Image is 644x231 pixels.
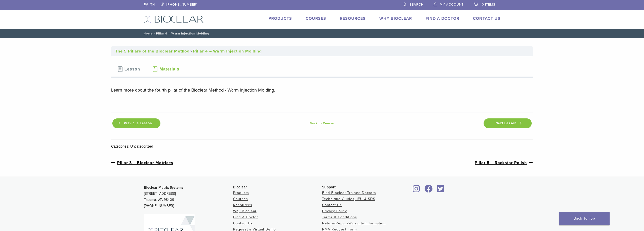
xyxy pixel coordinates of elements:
[233,203,252,207] a: Resources
[111,144,533,149] div: Categories: Uncategorized
[475,159,533,166] a: Pillar 5 – Rockstar Polish
[322,203,342,207] a: Contact Us
[379,16,412,21] a: Why Bioclear
[411,188,422,193] a: Bioclear
[121,121,155,125] span: Previous Lesson
[484,118,532,128] a: Next Lesson
[142,32,153,35] a: Home
[193,49,262,54] a: Pillar 4 – Warm Injection Molding
[233,221,253,225] a: Contact Us
[426,16,459,21] a: Find A Doctor
[153,32,156,35] span: /
[233,197,248,201] a: Courses
[322,197,375,201] a: Technique Guides, IFU & SDS
[233,185,247,189] span: Bioclear
[482,3,495,7] span: 0 items
[111,159,173,166] a: Pillar 3 – Bioclear Matrices
[409,3,424,7] span: Search
[322,221,386,225] a: Return/Repair/Warranty Information
[233,215,258,219] a: Find A Doctor
[144,15,204,23] img: Bioclear
[440,3,464,7] span: My Account
[115,49,190,54] a: The 5 Pillars of the Bioclear Method
[306,16,326,21] a: Courses
[233,209,257,213] a: Why Bioclear
[111,86,533,94] p: Learn more about the fourth pillar of the Bioclear Method - Warm Injection Molding.
[144,185,183,190] strong: Bioclear Matrix Systems
[559,212,610,225] a: Back To Top
[322,209,347,213] a: Privacy Policy
[140,29,504,38] nav: Pillar 4 – Warm Injection Molding
[322,191,376,195] a: Find Bioclear Trained Doctors
[423,188,434,193] a: Bioclear
[322,215,357,219] a: Terms & Conditions
[124,67,140,71] span: Lesson
[268,16,292,21] a: Products
[162,120,482,126] a: Back to Course
[112,118,160,128] a: Previous Lesson
[144,185,233,209] p: [STREET_ADDRESS] Tacoma, WA 98409 [PHONE_NUMBER]
[159,67,179,71] span: Materials
[233,191,249,195] a: Products
[111,149,533,177] nav: Post Navigation
[473,16,501,21] a: Contact Us
[493,121,520,125] span: Next Lesson
[435,188,446,193] a: Bioclear
[322,185,336,189] span: Support
[340,16,366,21] a: Resources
